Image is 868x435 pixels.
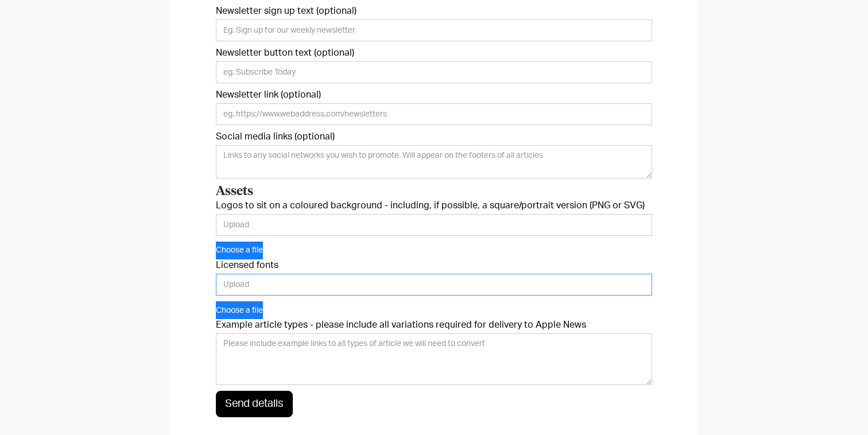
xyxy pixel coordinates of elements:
label: Newsletter link (optional) [216,89,652,100]
label: Newsletter button text (optional) [216,47,652,59]
input: eg. https://www.webaddress.com/newsletters [216,103,652,125]
input: Upload [216,214,652,236]
input: Send details [216,391,293,417]
input: Upload [216,274,652,296]
h3: Assets [216,184,652,199]
input: Eg. Sign up for our weekly newsletter [216,20,652,41]
label: Logos to sit on a coloured background - including, if possible, a square/portrait version (PNG or... [216,200,652,211]
label: Newsletter sign up text (optional) [216,5,652,17]
label: Example article types - please include all variations required for delivery to Apple News [216,319,652,331]
button: Choose a file [216,301,263,319]
button: Choose a file [216,242,263,259]
input: eg. Subscribe Today [216,61,652,83]
label: Licensed fonts [216,259,652,271]
label: Social media links (optional) [216,131,652,142]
